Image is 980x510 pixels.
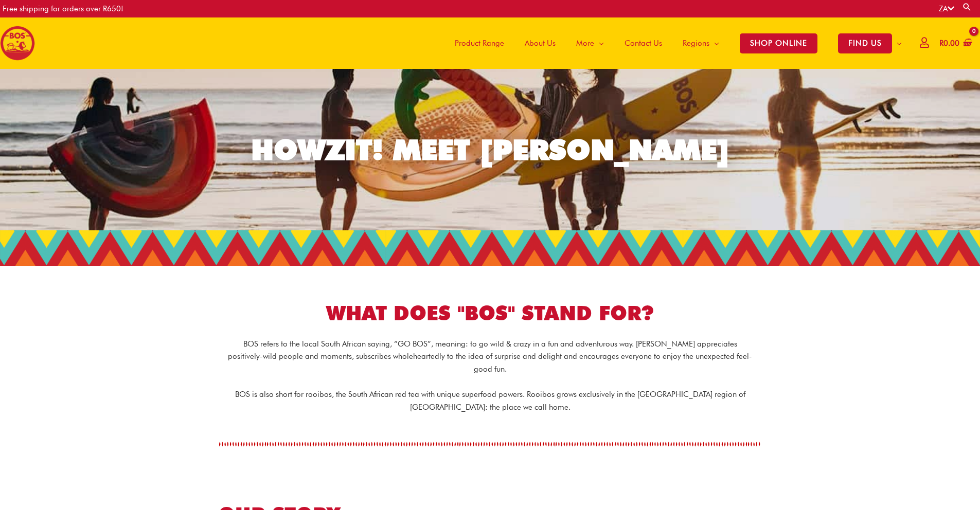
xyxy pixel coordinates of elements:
[525,28,556,59] span: About Us
[962,2,972,12] a: Search button
[614,17,672,69] a: Contact Us
[437,17,912,69] nav: Site Navigation
[202,299,778,327] h1: WHAT DOES "BOS" STAND FOR?
[251,136,729,164] div: HOWZIT! MEET [PERSON_NAME]
[625,28,662,59] span: Contact Us
[683,28,709,59] span: Regions
[740,33,817,53] span: SHOP ONLINE
[838,33,892,53] span: FIND US
[939,39,959,48] bdi: 0.00
[455,28,504,59] span: Product Range
[228,388,753,414] p: BOS is also short for rooibos, the South African red tea with unique superfood powers. Rooibos gr...
[672,17,729,69] a: Regions
[514,17,566,69] a: About Us
[939,39,943,48] span: R
[566,17,614,69] a: More
[937,32,972,55] a: View Shopping Cart, empty
[444,17,514,69] a: Product Range
[939,4,954,13] a: ZA
[228,338,753,376] p: BOS refers to the local South African saying, “GO BOS”, meaning: to go wild & crazy in a fun and ...
[576,28,594,59] span: More
[729,17,828,69] a: SHOP ONLINE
